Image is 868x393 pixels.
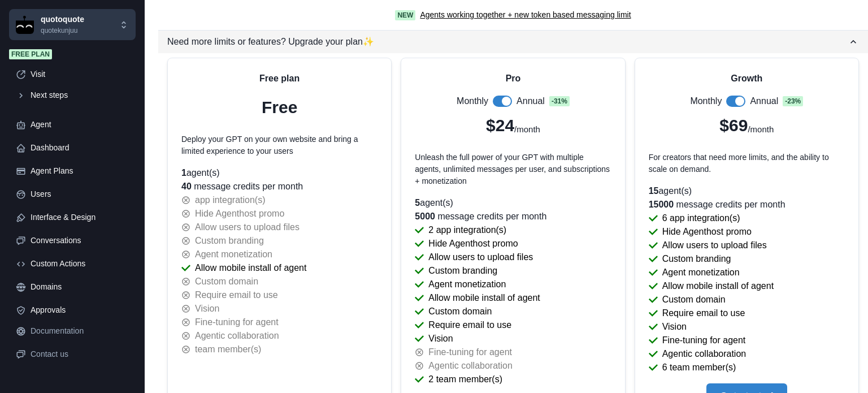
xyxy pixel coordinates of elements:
[420,9,631,21] a: Agents working together + new token based messaging limit
[415,198,420,208] span: 5
[31,304,129,316] div: Approvals
[690,94,722,108] p: Monthly
[41,14,84,25] p: quotoquote
[506,72,521,85] p: Pro
[457,94,488,108] p: Monthly
[181,180,377,193] p: message credits per month
[31,68,129,80] div: Visit
[195,275,258,288] p: Custom domain
[428,264,497,278] p: Custom branding
[195,288,278,302] p: Require email to use
[649,184,845,198] p: agent(s)
[428,251,533,264] p: Allow users to upload files
[415,196,611,210] p: agent(s)
[31,165,129,177] div: Agent Plans
[662,320,687,334] p: Vision
[662,293,726,306] p: Custom domain
[428,223,506,237] p: 2 app integration(s)
[428,278,506,291] p: Agent monetization
[195,302,219,316] p: Vision
[748,123,774,136] p: /month
[31,258,129,270] div: Custom Actions
[662,334,746,347] p: Fine-tuning for agent
[750,94,778,108] p: Annual
[662,211,740,225] p: 6 app integration(s)
[486,113,514,138] p: $24
[259,72,300,85] p: Free plan
[428,237,518,251] p: Hide Agenthost promo
[31,235,129,247] div: Conversations
[31,188,129,200] div: Users
[181,166,377,180] p: agent(s)
[9,321,136,342] a: Documentation
[662,279,774,293] p: Allow mobile install of agent
[514,123,540,136] p: /month
[31,281,129,293] div: Domains
[31,119,129,131] div: Agent
[195,234,264,248] p: Custom branding
[428,305,492,318] p: Custom domain
[9,9,136,40] button: Chakra UIquotoquotequotekunjuu
[415,211,435,221] span: 5000
[428,291,540,305] p: Allow mobile install of agent
[415,210,611,223] p: message credits per month
[649,198,845,211] p: message credits per month
[195,316,279,329] p: Fine-tuning for agent
[649,200,674,209] span: 15000
[31,211,129,223] div: Interface & Design
[649,186,659,196] span: 15
[783,96,803,106] span: - 23 %
[31,142,129,154] div: Dashboard
[195,261,306,275] p: Allow mobile install of agent
[158,31,868,53] button: Need more limits or features? Upgrade your plan✨
[428,332,453,346] p: Vision
[31,325,129,337] div: Documentation
[41,25,84,36] p: quotekunjuu
[16,16,34,34] img: Chakra UI
[262,94,297,120] p: Free
[181,168,186,178] span: 1
[195,343,261,356] p: team member(s)
[662,306,745,320] p: Require email to use
[428,359,513,373] p: Agentic collaboration
[649,152,845,175] p: For creators that need more limits, and the ability to scale on demand.
[662,266,740,279] p: Agent monetization
[415,152,611,187] p: Unleash the full power of your GPT with multiple agents, unlimited messages per user, and subscri...
[9,49,52,59] span: Free plan
[517,94,545,108] p: Annual
[731,72,762,85] p: Growth
[428,346,512,359] p: Fine-tuning for agent
[662,347,747,361] p: Agentic collaboration
[719,113,748,138] p: $69
[195,221,300,234] p: Allow users to upload files
[662,252,731,266] p: Custom branding
[181,133,377,157] p: Deploy your GPT on your own website and bring a limited experience to your users
[662,225,752,239] p: Hide Agenthost promo
[31,348,129,360] div: Contact us
[195,248,272,261] p: Agent monetization
[662,361,736,374] p: 6 team member(s)
[662,239,767,252] p: Allow users to upload files
[428,318,511,332] p: Require email to use
[195,329,279,343] p: Agentic collaboration
[195,193,266,207] p: app integration(s)
[31,89,129,101] div: Next steps
[549,96,570,106] span: - 31 %
[181,182,192,191] span: 40
[395,10,415,20] span: New
[195,207,284,221] p: Hide Agenthost promo
[428,373,502,386] p: 2 team member(s)
[167,35,848,49] div: Need more limits or features? Upgrade your plan ✨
